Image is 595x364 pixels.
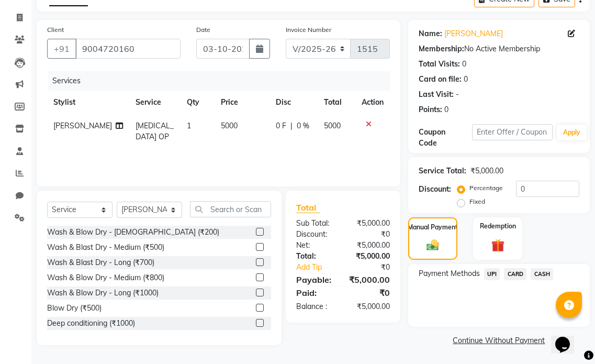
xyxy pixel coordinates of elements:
th: Total [318,91,355,114]
div: Discount: [288,229,343,240]
div: 0 [462,59,466,70]
span: 5000 [221,121,238,130]
span: [PERSON_NAME] [53,121,112,130]
th: Disc [270,91,318,114]
th: Action [355,91,390,114]
a: [PERSON_NAME] [444,28,503,39]
span: 1 [187,121,191,130]
th: Price [215,91,269,114]
input: Enter Offer / Coupon Code [472,124,553,140]
span: [MEDICAL_DATA] OP [136,121,174,141]
div: ₹0 [352,262,398,273]
div: Total Visits: [419,59,460,70]
div: Blow Dry (₹500) [47,303,102,314]
div: ₹5,000.00 [470,166,503,177]
div: Points: [419,104,442,115]
div: ₹0 [343,286,397,299]
th: Service [129,91,181,114]
div: Card on file: [419,74,462,85]
div: ₹5,000.00 [343,218,397,229]
button: Apply [557,125,587,140]
div: Discount: [419,184,451,195]
div: Wash & Blow Dry - Medium (₹800) [47,272,164,283]
div: Membership: [419,43,464,54]
div: Name: [419,28,442,39]
a: Add Tip [288,262,352,273]
div: Net: [288,240,343,251]
div: Deep conditioning (₹1000) [47,318,135,329]
input: Search or Scan [190,201,271,217]
span: UPI [484,268,500,280]
label: Invoice Number [286,25,331,35]
label: Date [196,25,210,35]
div: Services [48,71,398,91]
iframe: chat widget [551,322,585,354]
div: Coupon Code [419,127,472,149]
label: Manual Payment [408,223,458,232]
div: 0 [444,104,448,115]
th: Qty [181,91,215,114]
div: Sub Total: [288,218,343,229]
div: Balance : [288,301,343,312]
div: ₹5,000.00 [343,251,397,262]
span: Payment Methods [419,268,480,279]
div: Service Total: [419,166,466,177]
img: _cash.svg [423,238,443,252]
div: ₹5,000.00 [341,273,398,286]
span: CASH [531,268,553,280]
button: +91 [47,39,76,59]
div: ₹0 [343,229,397,240]
div: Wash & Blast Dry - Long (₹700) [47,257,154,268]
span: 0 F [276,120,286,131]
span: CARD [504,268,526,280]
label: Percentage [469,183,503,193]
input: Search by Name/Mobile/Email/Code [75,39,181,59]
div: Wash & Blow Dry - Long (₹1000) [47,288,159,299]
div: ₹5,000.00 [343,240,397,251]
div: Wash & Blow Dry - [DEMOGRAPHIC_DATA] (₹200) [47,227,219,238]
span: 5000 [324,121,341,130]
label: Client [47,25,64,35]
div: No Active Membership [419,43,579,54]
div: - [456,89,459,100]
div: ₹5,000.00 [343,301,397,312]
div: Last Visit: [419,89,454,100]
img: _gift.svg [487,237,509,253]
label: Fixed [469,197,485,206]
span: | [290,120,293,131]
div: 0 [464,74,468,85]
div: Payable: [288,273,341,286]
label: Redemption [480,222,516,231]
th: Stylist [47,91,129,114]
div: Wash & Blast Dry - Medium (₹500) [47,242,164,253]
a: Continue Without Payment [410,335,588,346]
div: Total: [288,251,343,262]
span: Total [296,202,320,213]
span: 0 % [297,120,309,131]
div: Paid: [288,286,343,299]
